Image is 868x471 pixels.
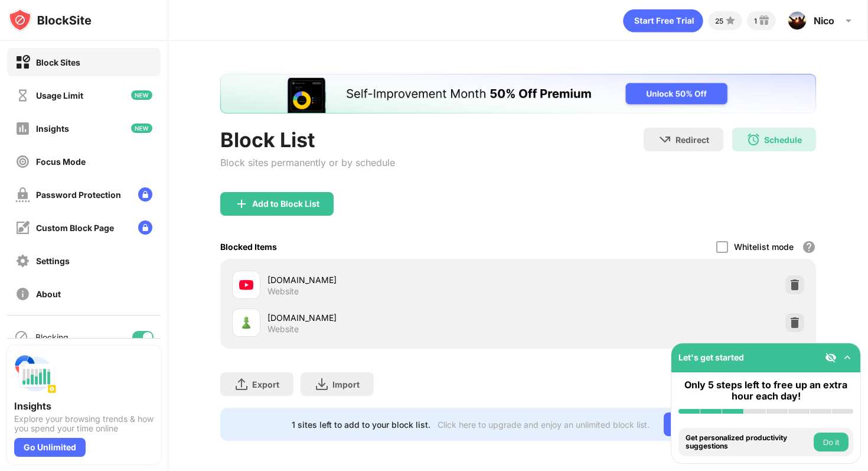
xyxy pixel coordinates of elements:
[252,199,319,209] div: Add to Block List
[814,15,834,27] div: Nico
[788,11,807,30] img: ACg8ocKEGP9_aq-Uz6OxZlGMw5GH9gOFXQOfivsaLOdtqMGAa3s-7fjQ0g=s96-c
[15,55,30,70] img: block-on.svg
[764,135,802,145] div: Schedule
[676,135,709,145] div: Redirect
[841,352,853,363] img: omni-setup-toggle.svg
[14,400,154,412] div: Insights
[239,278,253,292] img: favicons
[138,220,152,235] img: lock-menu.svg
[36,57,80,67] div: Block Sites
[715,17,723,25] div: 25
[686,434,811,451] div: Get personalized productivity suggestions
[239,316,253,330] img: favicons
[825,352,837,363] img: eye-not-visible.svg
[754,17,757,25] div: 1
[678,352,744,362] div: Let's get started
[36,124,69,134] div: Insights
[734,242,794,252] div: Whitelist mode
[332,379,360,389] div: Import
[15,254,30,268] img: settings-off.svg
[267,324,299,334] div: Website
[814,433,849,451] button: Do it
[664,412,745,436] div: Go Unlimited
[14,438,86,457] div: Go Unlimited
[723,14,738,28] img: points-small.svg
[623,9,703,33] div: animation
[35,332,68,342] div: Blocking
[131,124,152,133] img: new-icon.svg
[8,8,92,32] img: logo-blocksite.svg
[138,187,152,202] img: lock-menu.svg
[14,353,57,395] img: push-insights.svg
[267,274,518,286] div: [DOMAIN_NAME]
[757,14,771,28] img: reward-small.svg
[15,220,30,235] img: customize-block-page-off.svg
[267,311,518,324] div: [DOMAIN_NAME]
[36,223,114,233] div: Custom Block Page
[36,90,83,100] div: Usage Limit
[36,256,70,266] div: Settings
[220,242,277,252] div: Blocked Items
[220,74,816,113] iframe: Banner
[15,287,30,301] img: about-off.svg
[252,379,279,389] div: Export
[14,414,154,433] div: Explore your browsing trends & how you spend your time online
[15,121,30,136] img: insights-off.svg
[15,88,30,103] img: time-usage-off.svg
[36,190,121,200] div: Password Protection
[36,157,86,167] div: Focus Mode
[292,420,430,430] div: 1 sites left to add to your block list.
[220,157,395,168] div: Block sites permanently or by schedule
[14,330,28,344] img: blocking-icon.svg
[678,379,853,402] div: Only 5 steps left to free up an extra hour each day!
[15,154,30,169] img: focus-off.svg
[15,187,30,202] img: password-protection-off.svg
[131,90,152,100] img: new-icon.svg
[36,289,61,299] div: About
[220,128,395,152] div: Block List
[267,286,299,297] div: Website
[438,420,650,430] div: Click here to upgrade and enjoy an unlimited block list.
